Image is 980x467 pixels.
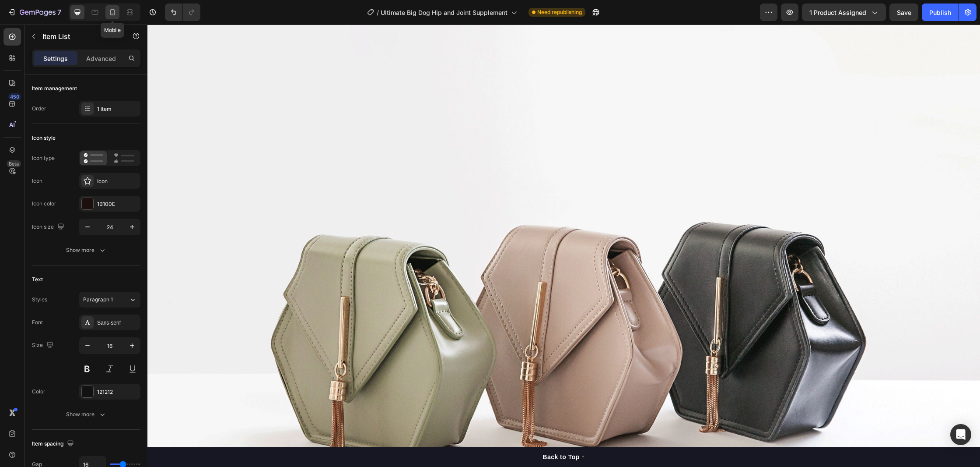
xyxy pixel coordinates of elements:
div: Show more [66,410,107,419]
button: Publish [922,4,959,21]
button: Show more [32,407,140,422]
div: 450 [8,93,21,100]
div: Publish [929,8,951,17]
iframe: Design area [147,25,980,467]
button: Save [889,4,918,21]
div: Icon size [32,221,66,233]
div: Icon type [32,154,55,162]
div: Back to Top ↑ [395,428,437,437]
div: 1B100E [97,200,138,208]
div: Order [32,105,46,113]
p: 7 [57,7,61,18]
div: Undo/Redo [165,4,200,21]
div: Icon style [32,134,56,142]
p: Settings [43,54,68,63]
div: Size [32,340,55,351]
div: Icon color [32,200,56,208]
span: / [377,8,379,17]
div: Styles [32,296,47,304]
span: Ultimate Big Dog Hip and Joint Supplement [381,8,507,17]
span: Save [897,9,911,16]
div: Open Intercom Messenger [950,424,971,445]
button: 7 [3,4,65,21]
span: Need republishing [537,8,582,16]
button: Show more [32,242,140,258]
button: 1 product assigned [802,4,886,21]
div: Text [32,276,43,283]
div: Color [32,388,45,396]
p: Item List [42,31,117,42]
span: Paragraph 1 [83,296,113,304]
div: 121212 [97,388,138,396]
div: Beta [7,160,21,167]
div: Font [32,318,43,326]
div: 1 item [97,105,138,113]
div: Show more [66,246,107,255]
div: Icon [97,177,138,185]
p: Advanced [86,54,116,63]
div: Sans-serif [97,319,138,327]
div: Item spacing [32,438,76,450]
div: Item management [32,85,77,92]
div: Icon [32,177,42,185]
span: 1 product assigned [809,8,866,17]
button: Paragraph 1 [79,292,140,308]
